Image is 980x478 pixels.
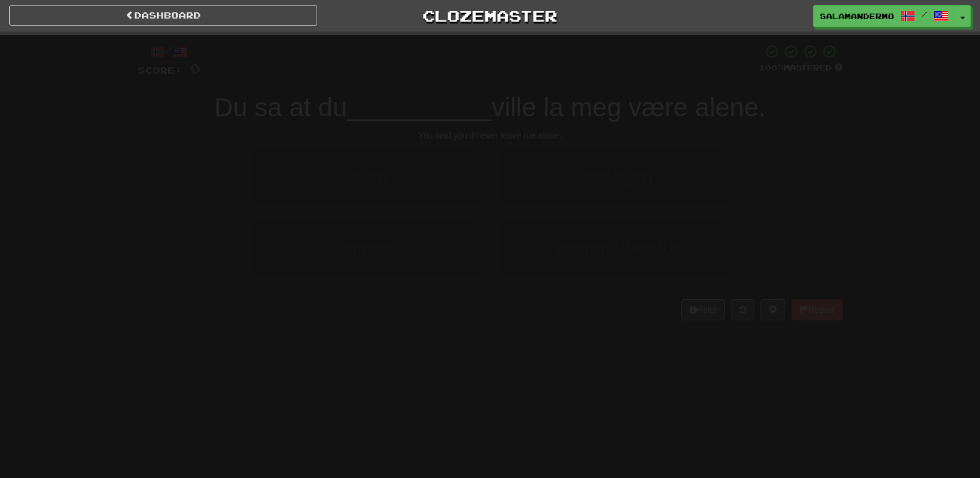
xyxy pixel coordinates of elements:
span: __________ [347,93,492,122]
span: ville la meg være alene. [492,93,766,122]
button: Report [791,299,842,320]
span: 0 [307,33,317,48]
span: salamandermo [820,11,894,22]
span: Score: [138,65,182,75]
span: 10 [736,33,757,48]
span: addisjon [582,168,653,187]
a: Dashboard [9,5,317,26]
span: aldri [352,168,388,187]
span: / [921,10,927,19]
div: You said you'd never leave me alone. [138,129,843,142]
div: Mastered [759,62,843,74]
span: Incorrect [430,35,508,47]
a: Clozemaster [336,5,644,27]
span: 0 [190,61,200,76]
button: Help! [681,299,725,320]
small: 3 . [338,247,346,257]
button: 4.skjønnlitteratur [500,222,728,276]
button: 3.ridder [252,222,481,276]
small: 4 . [547,247,555,257]
span: ridder [346,239,394,258]
span: skjønnlitteratur [554,239,680,258]
small: 2 . [574,175,582,185]
button: Round history (alt+y) [731,299,754,320]
button: 1.aldri [252,150,481,204]
span: Correct [216,35,276,47]
a: salamandermo / [813,5,955,27]
span: To go [663,35,706,47]
span: 100 % [759,62,783,72]
small: 1 . [344,175,352,185]
span: 0 [539,33,550,48]
span: Du sa at du [215,93,347,122]
button: 2.addisjon [500,150,728,204]
div: / [138,44,200,59]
